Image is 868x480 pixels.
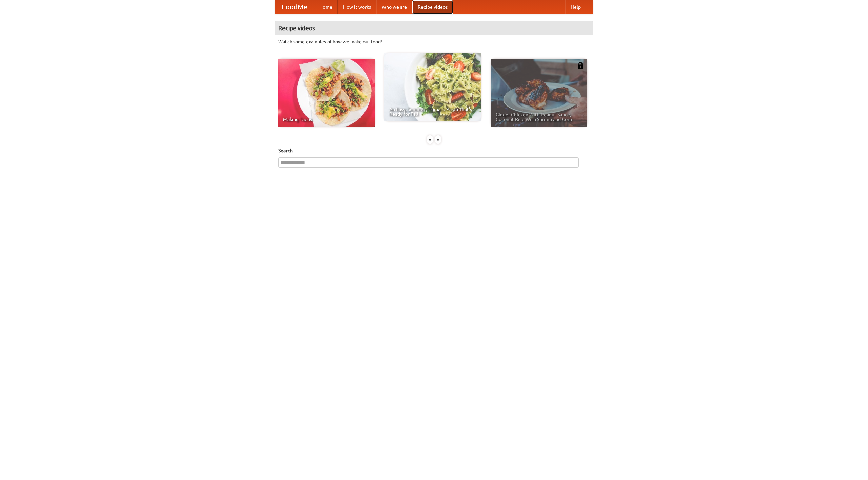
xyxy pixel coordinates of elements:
a: Home [314,0,338,14]
p: Watch some examples of how we make our food! [278,38,590,45]
h4: Recipe videos [275,21,593,35]
span: Making Tacos [283,117,370,122]
div: « [427,135,433,144]
span: An Easy, Summery Tomato Pasta That's Ready for Fall [389,107,476,116]
a: Making Tacos [278,59,375,127]
img: 483408.png [577,62,584,69]
a: FoodMe [275,0,314,14]
h5: Search [278,147,590,154]
div: » [435,135,441,144]
a: An Easy, Summery Tomato Pasta That's Ready for Fall [384,53,481,121]
a: Help [565,0,586,14]
a: How it works [338,0,376,14]
a: Who we are [376,0,412,14]
a: Recipe videos [412,0,453,14]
